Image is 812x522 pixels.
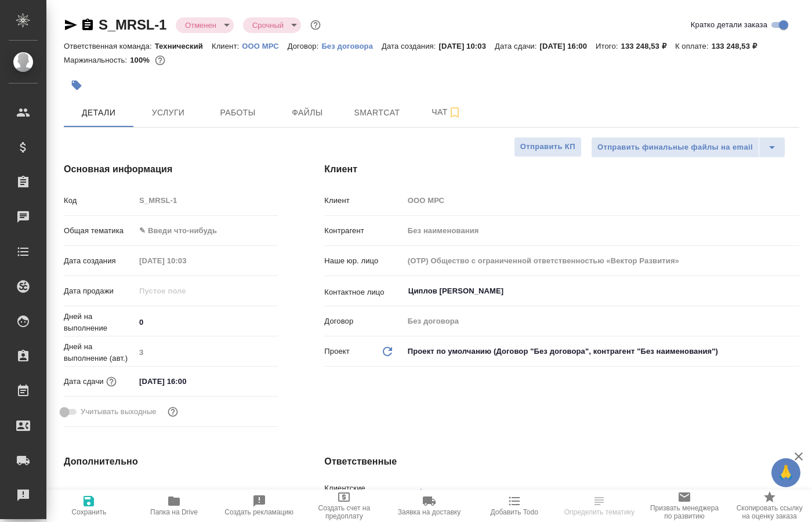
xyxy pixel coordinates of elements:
[302,490,387,522] button: Создать счет на предоплату
[182,20,220,30] button: Отменен
[99,17,166,32] a: S_MRSL-1
[324,483,403,506] p: Клиентские менеджеры
[150,508,198,516] span: Папка на Drive
[324,162,799,176] h4: Клиент
[135,221,278,241] div: ✎ Введи что-нибудь
[64,376,104,387] p: Дата сдачи
[64,311,135,334] p: Дней на выполнение
[793,290,795,292] button: Open
[404,342,799,361] div: Проект по умолчанию (Договор "Без договора", контрагент "Без наименования")
[771,458,800,487] button: 🙏
[135,344,278,361] input: Пустое поле
[135,252,237,269] input: Пустое поле
[539,42,596,50] p: [DATE] 16:00
[597,141,753,154] span: Отправить финальные файлы на email
[591,137,759,158] button: Отправить финальные файлы на email
[691,19,767,31] span: Кратко детали заказа
[155,42,212,50] p: Технический
[242,42,288,50] p: ООО МРС
[440,486,757,500] input: ✎ Введи что-нибудь
[308,17,323,32] button: Доп статусы указывают на важность/срочность заказа
[64,487,135,499] p: Путь на drive
[324,195,403,206] p: Клиент
[46,490,132,522] button: Сохранить
[64,72,89,98] button: Добавить тэг
[591,137,785,158] div: split button
[130,56,153,64] p: 100%
[596,42,621,50] p: Итого:
[224,508,293,516] span: Создать рекламацию
[407,479,435,507] button: Добавить менеджера
[64,195,135,206] p: Код
[81,18,95,32] button: Скопировать ссылку
[557,490,642,522] button: Определить тематику
[520,140,575,154] span: Отправить КП
[727,490,812,522] button: Скопировать ссылку на оценку заказа
[64,225,135,237] p: Общая тематика
[165,404,180,419] button: Выбери, если сб и вс нужно считать рабочими днями для выполнения заказа.
[419,105,474,119] span: Чат
[64,42,155,50] p: Ответственная команда:
[64,162,278,176] h4: Основная информация
[382,42,438,50] p: Дата создания:
[675,42,712,50] p: К оплате:
[324,255,403,267] p: Наше юр. лицо
[135,314,278,331] input: ✎ Введи что-нибудь
[324,346,350,357] p: Проект
[64,56,130,64] p: Маржинальность:
[140,106,196,120] span: Услуги
[242,41,288,50] a: ООО МРС
[135,373,237,390] input: ✎ Введи что-нибудь
[216,490,302,522] button: Создать рекламацию
[776,461,796,485] span: 🙏
[349,106,405,120] span: Smartcat
[490,508,538,516] span: Добавить Todo
[321,41,382,50] a: Без договора
[64,18,78,32] button: Скопировать ссылку для ЯМессенджера
[649,504,720,520] span: Призвать менеджера по развитию
[398,508,461,516] span: Заявка на доставку
[64,341,135,364] p: Дней на выполнение (авт.)
[324,225,403,237] p: Контрагент
[243,17,301,33] div: Отменен
[387,490,472,522] button: Заявка на доставку
[139,225,264,237] div: ✎ Введи что-нибудь
[514,137,582,157] button: Отправить КП
[64,455,278,469] h4: Дополнительно
[472,490,557,522] button: Добавить Todo
[712,42,766,50] p: 133 248,53 ₽
[642,490,727,522] button: Призвать менеджера по развитию
[438,42,495,50] p: [DATE] 10:03
[309,504,380,520] span: Создать счет на предоплату
[621,42,675,50] p: 133 248,53 ₽
[104,374,119,389] button: Если добавить услуги и заполнить их объемом, то дата рассчитается автоматически
[176,17,234,33] div: Отменен
[135,282,237,299] input: Пустое поле
[135,192,278,209] input: Пустое поле
[132,490,217,522] button: Папка на Drive
[135,484,278,501] input: Пустое поле
[280,106,335,120] span: Файлы
[324,287,403,298] p: Контактное лицо
[81,406,157,418] span: Учитывать выходные
[404,192,799,209] input: Пустое поле
[153,53,168,68] button: 0.00 RUB;
[734,504,805,520] span: Скопировать ссылку на оценку заказа
[64,255,135,267] p: Дата создания
[288,42,322,50] p: Договор:
[64,285,135,297] p: Дата продажи
[321,42,382,50] p: Без договора
[212,42,242,50] p: Клиент:
[495,42,539,50] p: Дата сдачи:
[71,106,126,120] span: Детали
[404,313,799,329] input: Пустое поле
[324,455,799,469] h4: Ответственные
[448,106,462,119] svg: Подписаться
[249,20,287,30] button: Срочный
[404,252,799,269] input: Пустое поле
[404,222,799,239] input: Пустое поле
[564,508,635,516] span: Определить тематику
[72,508,107,516] span: Сохранить
[210,106,266,120] span: Работы
[324,316,403,327] p: Договор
